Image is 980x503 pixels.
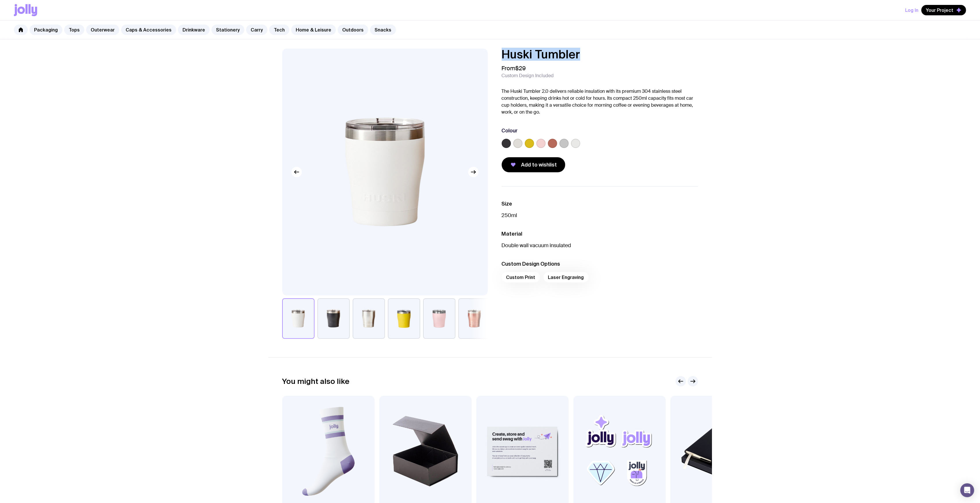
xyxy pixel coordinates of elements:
h3: Material [502,230,698,237]
span: Your Project [926,7,953,13]
a: Stationery [211,25,244,35]
div: Open Intercom Messenger [960,483,974,497]
a: Tops [64,25,84,35]
a: Outdoors [338,25,368,35]
span: $29 [516,64,526,72]
h1: Huski Tumbler [502,49,698,60]
a: Home & Leisure [291,25,336,35]
span: From [502,65,526,72]
span: Add to wishlist [521,161,557,168]
a: Tech [269,25,289,35]
h3: Colour [502,127,518,134]
a: Carry [246,25,267,35]
p: 250ml [502,212,698,219]
a: Packaging [29,25,62,35]
p: Double wall vacuum insulated [502,242,698,249]
button: Add to wishlist [502,157,565,172]
a: Outerwear [86,25,119,35]
a: Caps & Accessories [121,25,176,35]
button: Your Project [921,5,966,15]
h3: Size [502,200,698,207]
span: Custom Design Included [502,73,554,79]
h3: Custom Design Options [502,260,698,267]
a: Snacks [370,25,396,35]
a: Drinkware [178,25,210,35]
h2: You might also like [282,377,350,386]
button: Log In [905,5,918,15]
p: The Huski Tumbler 2.0 delivers reliable insulation with its premium 304 stainless steel construct... [502,88,698,116]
